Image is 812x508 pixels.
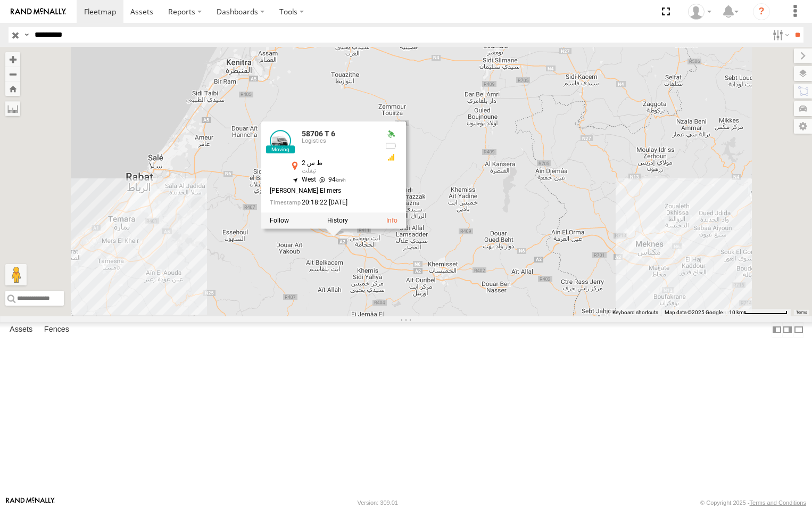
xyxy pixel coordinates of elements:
div: No battery health information received from this device. [385,142,397,150]
button: Zoom Home [5,81,20,96]
label: Dock Summary Table to the Left [772,322,782,338]
div: © Copyright 2025 - [700,499,806,506]
label: Measure [5,101,20,116]
div: [PERSON_NAME] El mers [270,188,376,195]
span: 10 km [729,309,744,315]
a: Terms and Conditions [750,499,806,506]
div: ط س 2 [302,160,376,167]
label: Search Query [22,27,31,43]
a: View Asset Details [270,130,291,152]
span: Map data ©2025 Google [665,309,723,315]
label: Hide Summary Table [793,322,804,338]
div: Version: 309.01 [358,499,398,506]
button: Drag Pegman onto the map to open Street View [5,264,27,285]
div: Date/time of location update [270,199,376,206]
label: Dock Summary Table to the Right [782,322,793,338]
span: 94 [316,176,346,184]
button: Zoom in [5,52,20,67]
label: View Asset History [327,217,348,224]
img: rand-logo.svg [11,8,66,15]
div: Younes Gaubi [684,4,715,20]
button: Map Scale: 10 km per 78 pixels [726,309,791,316]
span: West [302,176,316,184]
a: 58706 T 6 [302,130,335,138]
div: GSM Signal = 3 [385,153,397,162]
a: Visit our Website [6,497,55,508]
div: Logistics [302,138,376,145]
button: Zoom out [5,67,20,81]
label: Assets [4,322,38,337]
i: ? [753,3,770,20]
a: View Asset Details [386,217,397,224]
label: Fences [39,322,74,337]
div: تيفلت [302,168,376,175]
button: Keyboard shortcuts [612,309,658,316]
a: Terms (opens in new tab) [796,310,807,315]
div: Valid GPS Fix [385,130,397,139]
label: Realtime tracking of Asset [270,217,289,224]
label: Map Settings [794,119,812,134]
label: Search Filter Options [768,27,791,43]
